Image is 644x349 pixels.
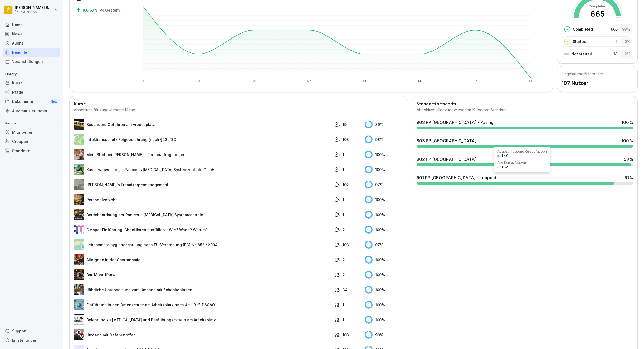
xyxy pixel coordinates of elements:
[74,239,332,250] a: Lebensmittelhygieneschulung nach EU-Verordnung (EG) Nr. 852 / 2004
[365,196,403,203] div: 100 %
[100,7,120,13] p: vs Gestern
[74,164,84,175] img: fvkk888r47r6bwfldzgy1v13.png
[74,119,84,130] img: zq4t51x0wy87l3xh8s87q7rq.png
[343,272,345,278] p: 2
[365,211,403,219] div: 100 %
[497,150,547,153] div: Abgeschlossene Kursaufgaben
[615,39,618,44] p: 2
[74,119,332,130] a: Besondere Gefahren am Arbeitsplatz
[3,137,60,146] a: Gruppen
[3,128,60,137] a: Mitarbeiter
[74,134,332,145] a: Infektionsschutz Folgebelehrung (nach §43 IfSG)
[74,164,332,175] a: Kassieranweisung - Paniceus [MEDICAL_DATA] Systemzentrale GmbH
[3,336,60,345] a: Einstellungen
[3,57,60,66] a: Veranstaltungen
[343,317,344,323] p: 1
[3,88,60,97] a: Pfade
[3,38,60,48] div: Audits
[625,174,633,181] div: 91 %
[502,165,508,169] div: 162
[624,156,633,162] div: 99 %
[365,316,403,324] div: 100 %
[74,284,332,295] a: Jährliche Unterweisung zum Umgang mit Schankanlagen
[621,138,633,144] div: 100 %
[365,241,403,249] div: 97 %
[365,181,403,188] div: 97 %
[343,242,349,248] p: 103
[74,299,84,310] img: x7xa5977llyo53hf30kzdyol.png
[141,79,144,83] text: Fr
[343,257,345,263] p: 2
[307,79,311,83] text: Mo
[497,161,526,164] div: Alle Kursaufgaben
[3,78,60,88] div: Kurse
[562,79,603,87] p: 107 Nutzer
[365,271,403,279] div: 100 %
[343,212,344,217] p: 1
[613,51,618,57] p: 14
[414,135,635,150] a: 803 PP [GEOGRAPHIC_DATA]100%
[417,138,476,144] div: 803 PP [GEOGRAPHIC_DATA]
[363,79,366,83] text: Di
[473,79,477,83] text: Do
[414,172,635,187] a: 901 PP [GEOGRAPHIC_DATA] - Leopold91%
[74,134,84,145] img: tgff07aey9ahi6f4hltuk21p.png
[365,120,403,128] div: 89 %
[621,119,633,125] div: 100 %
[74,314,332,325] a: Belehrung zu [MEDICAL_DATA] und Betäubungsmitteln am Arbeitsplatz
[3,20,60,29] a: Home
[74,269,84,280] img: avw4yih0pjczq94wjribdn74.png
[365,226,403,234] div: 100 %
[417,107,633,113] div: Abschluss aller zugewiesenen Kurse pro Standort
[417,119,494,125] div: 903 PP [GEOGRAPHIC_DATA] - Pasing
[343,287,348,293] p: 34
[620,25,632,33] div: 98 %
[82,7,99,13] p: 166.67%
[3,146,60,155] a: Standorte
[343,227,345,232] p: 2
[74,194,332,205] a: Personalverzehr
[74,194,84,205] img: zd24spwykzjjw3u1wcd2ptki.png
[3,106,60,115] a: Automatisierungen
[573,39,586,44] p: Started
[418,79,422,83] text: Mi
[343,167,344,172] p: 1
[343,137,349,142] p: 103
[74,107,403,113] div: Abschluss für zugewiesene Kurse
[573,26,593,32] p: Completed
[365,135,403,143] div: 98 %
[74,284,84,295] img: etou62n52bjq4b8bjpe35whp.png
[3,70,60,78] p: Library
[414,154,635,168] a: 902 PP [GEOGRAPHIC_DATA]99%
[74,254,332,265] a: Allergene in der Gastronomie
[74,149,332,160] a: Mein Start bei [PERSON_NAME] - Personalfragebogen
[74,224,332,235] a: QMspot Einführung: Checklisten ausfüllen - Wie? Wann? Warum?
[74,329,332,340] a: Umgang mit Gefahrstoffen
[417,174,496,181] div: 901 PP [GEOGRAPHIC_DATA] - Leopold
[417,156,476,162] div: 902 PP [GEOGRAPHIC_DATA]
[343,332,349,338] p: 103
[50,99,58,105] div: New
[365,256,403,264] div: 100 %
[529,79,532,83] text: Fr
[343,152,344,157] p: 1
[365,301,403,309] div: 100 %
[3,326,60,336] div: Support
[620,50,632,58] div: 2 %
[74,224,84,235] img: rsy9vu330m0sw5op77geq2rv.png
[3,119,60,128] p: People
[74,269,332,280] a: Bar-Must-Know
[3,29,60,38] a: News
[74,149,84,160] img: aaay8cu0h1hwaqqp9269xjan.png
[562,71,603,76] h5: Eingeladene Mitarbeiter
[414,117,635,131] a: 903 PP [GEOGRAPHIC_DATA] - Pasing100%
[417,101,633,107] h2: Standortfortschritt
